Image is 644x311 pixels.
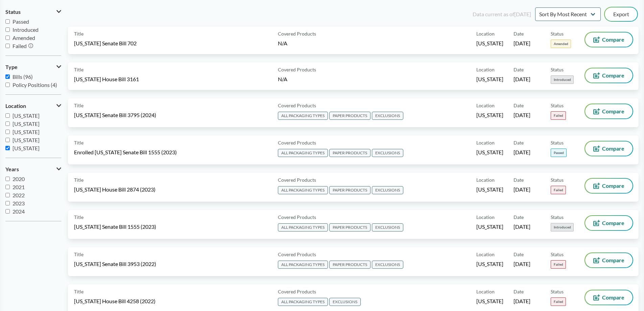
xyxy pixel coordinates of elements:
input: [US_STATE] [5,138,10,142]
span: Date [514,139,524,146]
span: Policy Positions (4) [13,82,57,88]
span: Compare [602,146,624,151]
span: Compare [602,220,624,226]
span: Amended [551,40,571,48]
span: [US_STATE] [476,111,503,119]
span: Location [476,214,495,221]
button: Status [5,6,61,18]
span: N/A [278,40,287,46]
span: Introduced [13,26,39,33]
span: ALL PACKAGING TYPES [278,112,328,120]
span: Status [5,9,21,15]
span: Covered Products [278,251,316,258]
button: Compare [585,68,633,83]
span: ALL PACKAGING TYPES [278,298,328,306]
span: Status [551,214,564,221]
span: Date [514,288,524,295]
button: Compare [585,32,633,47]
button: Type [5,61,61,73]
span: Status [551,176,564,183]
span: [US_STATE] House Bill 2874 (2023) [74,186,156,193]
span: Covered Products [278,66,316,73]
span: [DATE] [514,186,530,193]
span: [US_STATE] [476,297,503,305]
input: [US_STATE] [5,113,10,118]
span: [US_STATE] [476,260,503,268]
span: Covered Products [278,288,316,295]
span: Compare [602,37,624,42]
span: [US_STATE] [13,120,40,127]
span: Date [514,214,524,221]
span: Failed [551,186,566,194]
span: Bills (96) [13,73,33,80]
input: Bills (96) [5,74,10,79]
span: [US_STATE] [13,129,40,135]
input: 2023 [5,201,10,205]
span: Status [551,251,564,258]
button: Export [605,7,637,21]
span: Title [74,251,84,258]
span: [US_STATE] [476,40,503,47]
span: Status [551,102,564,109]
span: Date [514,176,524,183]
input: [US_STATE] [5,130,10,134]
span: EXCLUSIONS [372,261,403,269]
span: [US_STATE] [476,75,503,83]
span: Status [551,139,564,146]
span: [US_STATE] [476,223,503,230]
span: PAPER PRODUCTS [329,261,371,269]
input: 2022 [5,193,10,197]
span: Title [74,139,84,146]
button: Years [5,163,61,175]
span: Title [74,176,84,183]
span: Years [5,166,19,172]
span: 2022 [13,192,25,198]
span: [US_STATE] [476,186,503,193]
span: Enrolled [US_STATE] Senate Bill 1555 (2023) [74,149,177,156]
span: Date [514,66,524,73]
span: ALL PACKAGING TYPES [278,223,328,231]
span: EXCLUSIONS [329,298,361,306]
span: EXCLUSIONS [372,112,403,120]
button: Location [5,100,61,112]
span: Introduced [551,75,574,84]
input: 2020 [5,177,10,181]
input: Failed [5,44,10,48]
input: 2021 [5,185,10,189]
span: [US_STATE] [13,137,40,143]
span: [US_STATE] House Bill 4258 (2022) [74,297,156,305]
span: Compare [602,295,624,300]
span: Title [74,214,84,221]
span: [US_STATE] [13,145,40,151]
span: [US_STATE] Senate Bill 1555 (2023) [74,223,156,230]
span: [US_STATE] Senate Bill 702 [74,40,137,47]
span: ALL PACKAGING TYPES [278,186,328,194]
button: Compare [585,290,633,305]
span: [DATE] [514,297,530,305]
span: [US_STATE] Senate Bill 3795 (2024) [74,111,156,119]
span: Compare [602,73,624,78]
span: Location [476,102,495,109]
div: Data current as of [DATE] [473,10,531,18]
span: [DATE] [514,223,530,230]
span: Location [476,66,495,73]
button: Compare [585,104,633,118]
span: PAPER PRODUCTS [329,186,371,194]
span: Title [74,288,84,295]
span: Failed [551,260,566,269]
span: EXCLUSIONS [372,223,403,231]
span: ALL PACKAGING TYPES [278,149,328,157]
span: Passed [551,149,567,157]
span: Compare [602,183,624,188]
span: Date [514,102,524,109]
span: Location [476,30,495,37]
span: EXCLUSIONS [372,149,403,157]
span: Failed [551,297,566,306]
input: [US_STATE] [5,146,10,150]
span: Location [476,139,495,146]
span: Location [5,103,26,109]
span: N/A [278,76,287,82]
button: Compare [585,253,633,267]
span: Compare [602,109,624,114]
span: EXCLUSIONS [372,186,403,194]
